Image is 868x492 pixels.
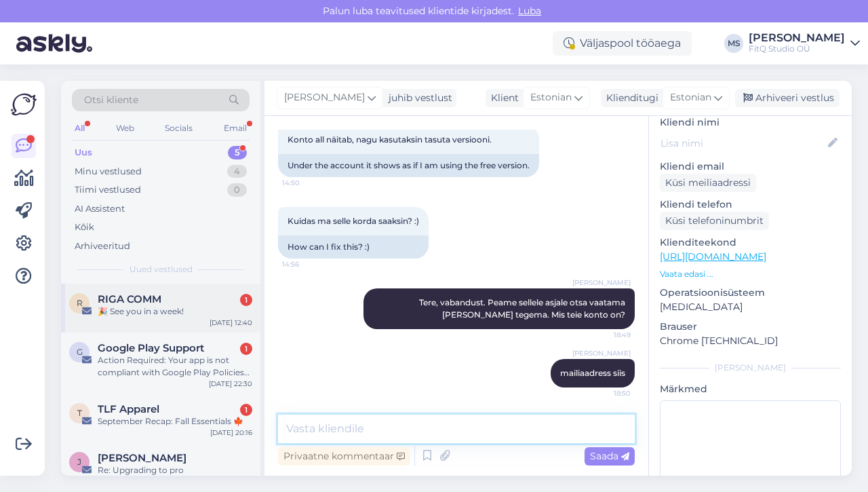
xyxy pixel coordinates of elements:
[75,146,92,159] div: Uus
[209,379,252,389] div: [DATE] 22:30
[77,347,83,357] span: G
[660,362,841,374] div: [PERSON_NAME]
[580,388,631,398] span: 18:50
[749,43,845,54] div: FitQ Studio OÜ
[749,33,860,54] a: [PERSON_NAME]FitQ Studio OÜ
[98,342,204,354] span: Google Play Support
[278,447,410,466] div: Privaatne kommentaar
[113,119,137,137] div: Web
[98,293,161,305] span: RIGA COMM
[282,178,333,188] span: 14:50
[660,250,766,263] a: [URL][DOMAIN_NAME]
[486,91,519,105] div: Klient
[72,119,87,137] div: All
[735,89,840,107] div: Arhiveeri vestlus
[278,154,539,177] div: Under the account it shows as if I am using the free version.
[227,183,247,197] div: 0
[75,183,141,197] div: Tiimi vestlused
[660,268,841,280] p: Vaata edasi ...
[288,216,419,226] span: Kuidas ma selle korda saaksin? :)
[530,90,572,105] span: Estonian
[580,330,631,340] span: 18:49
[228,146,247,159] div: 5
[98,305,252,318] div: 🎉 See you in a week!
[660,197,841,212] p: Kliendi telefon
[670,90,711,105] span: Estonian
[660,320,841,334] p: Brauser
[724,34,743,53] div: MS
[210,318,252,328] div: [DATE] 12:40
[221,119,250,137] div: Email
[98,415,252,428] div: September Recap: Fall Essentials 🍁
[590,450,629,462] span: Saada
[383,91,452,105] div: juhib vestlust
[660,235,841,250] p: Klienditeekond
[601,91,658,105] div: Klienditugi
[240,294,252,306] div: 1
[560,368,625,378] span: mailiaadress siis
[84,93,138,107] span: Otsi kliente
[11,92,37,117] img: Askly Logo
[660,136,825,151] input: Lisa nimi
[77,457,81,467] span: J
[660,382,841,396] p: Märkmed
[660,174,756,192] div: Küsi meiliaadressi
[77,408,82,418] span: T
[749,33,845,43] div: [PERSON_NAME]
[572,278,631,288] span: [PERSON_NAME]
[227,165,247,178] div: 4
[98,354,252,379] div: Action Required: Your app is not compliant with Google Play Policies (Geneto - [MEDICAL_DATA] Pre...
[75,202,125,216] div: AI Assistent
[419,297,627,320] span: Tere, vabandust. Peame sellele asjale otsa vaatama [PERSON_NAME] tegema. Mis teie konto on?
[288,134,492,145] span: Konto all näitab, nagu kasutaksin tasuta versiooni.
[660,286,841,300] p: Operatsioonisüsteem
[130,263,193,276] span: Uued vestlused
[75,240,130,253] div: Arhiveeritud
[572,348,631,358] span: [PERSON_NAME]
[278,235,429,259] div: How can I fix this? :)
[660,334,841,348] p: Chrome [TECHNICAL_ID]
[98,464,252,476] div: Re: Upgrading to pro
[284,90,365,105] span: [PERSON_NAME]
[98,403,159,415] span: TLF Apparel
[210,428,252,438] div: [DATE] 20:16
[240,404,252,416] div: 1
[660,300,841,314] p: [MEDICAL_DATA]
[282,259,333,269] span: 14:56
[553,31,692,56] div: Väljaspool tööaega
[660,159,841,174] p: Kliendi email
[660,212,769,230] div: Küsi telefoninumbrit
[75,165,142,178] div: Minu vestlused
[98,452,186,464] span: Jarmo Takkinen
[514,5,545,17] span: Luba
[77,298,83,308] span: R
[75,221,94,234] div: Kõik
[162,119,195,137] div: Socials
[660,115,841,130] p: Kliendi nimi
[240,343,252,355] div: 1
